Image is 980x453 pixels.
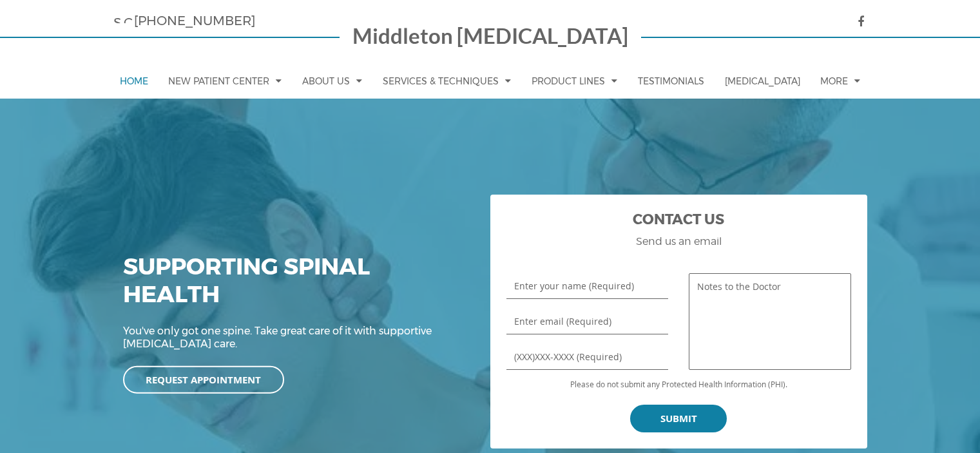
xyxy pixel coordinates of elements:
[689,273,850,370] textarea: Notes to the Doctor
[352,26,628,50] a: Middleton [MEDICAL_DATA]
[162,63,288,99] a: New Patient Center
[630,405,727,432] input: Submit
[814,63,867,99] a: More
[506,380,851,389] p: Please do not submit any Protected Health Information (PHI).
[506,235,851,247] h3: Send us an email
[718,64,807,99] a: [MEDICAL_DATA]
[123,325,465,369] div: You've only got one spine. Take great care of it with supportive [MEDICAL_DATA] care.
[124,13,255,28] a: [PHONE_NUMBER]
[123,365,284,393] a: Request Appointment
[631,64,711,99] a: Testimonials
[113,13,124,23] img: SMS: (814) 827-9970
[845,15,867,28] a: icon facebook
[506,344,668,370] input: (XXX)XXX-XXXX (Required)
[124,13,134,23] img: Call: (814) 827-9970
[525,63,624,99] a: Product Lines
[123,253,465,325] div: Supporting Spinal Health
[296,63,369,99] a: About Us
[506,273,668,299] input: Enter your name (Required)
[113,64,155,99] a: Home
[506,211,851,235] h2: Contact Us
[506,309,668,334] input: Enter email (Required)
[376,63,517,99] a: Services & Techniques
